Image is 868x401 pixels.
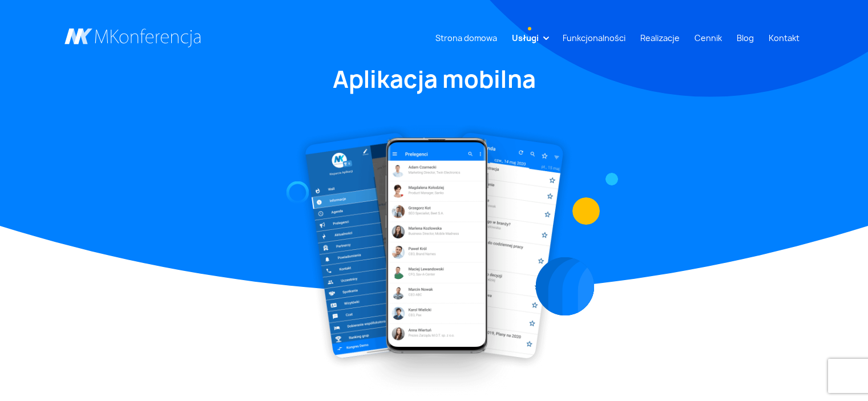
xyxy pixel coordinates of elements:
[558,27,630,48] a: Funkcjonalności
[636,27,684,48] a: Realizacje
[64,64,804,95] h1: Aplikacja mobilna
[535,257,594,316] img: Graficzny element strony
[732,27,758,48] a: Blog
[507,27,543,48] a: Usługi
[605,173,617,185] img: Graficzny element strony
[572,197,600,225] img: Graficzny element strony
[690,27,726,48] a: Cennik
[295,122,574,396] img: Aplikacja mobilna
[764,27,804,48] a: Kontakt
[431,27,502,48] a: Strona domowa
[286,181,309,204] img: Graficzny element strony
